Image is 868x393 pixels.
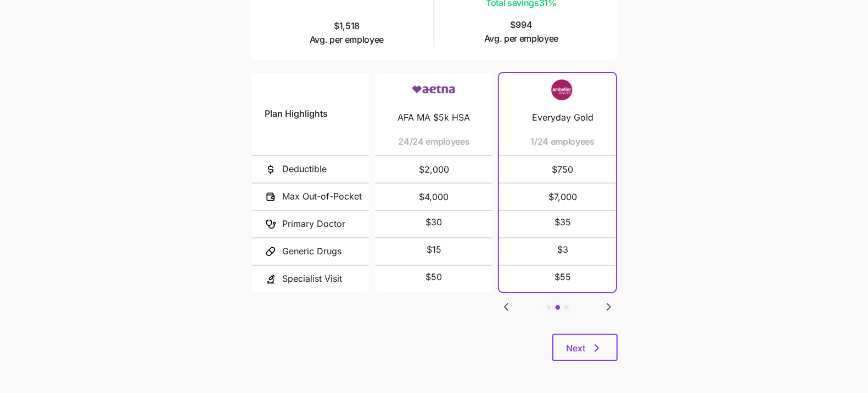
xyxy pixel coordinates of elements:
[557,243,568,257] span: $3
[283,244,342,258] span: Generic Drugs
[389,156,479,183] span: $2,000
[265,107,328,121] span: Plan Highlights
[532,111,593,124] span: Everyday Gold
[389,184,479,210] span: $4,000
[499,300,513,314] button: Go to previous slide
[602,300,615,314] svg: Go to next slide
[517,156,608,183] span: $750
[555,270,571,284] span: $55
[555,215,571,229] span: $35
[283,272,343,286] span: Specialist Visit
[427,243,441,257] span: $15
[398,135,469,149] span: 24/24 employees
[552,334,618,361] button: Next
[283,190,362,203] span: Max Out-of-Pocket
[425,215,442,229] span: $30
[283,162,327,176] span: Deductible
[283,217,346,231] span: Primary Doctor
[602,300,616,314] button: Go to next slide
[412,79,456,100] img: Carrier
[541,79,585,100] img: Carrier
[530,135,595,149] span: 1/24 employees
[397,111,470,124] span: AFA MA $5k HSA
[567,341,586,355] span: Next
[310,19,384,47] span: $1,518
[425,270,442,284] span: $50
[310,33,384,47] span: Avg. per employee
[500,300,513,314] svg: Go to previous slide
[484,32,559,45] span: Avg. per employee
[484,18,559,45] span: $994
[517,184,608,210] span: $7,000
